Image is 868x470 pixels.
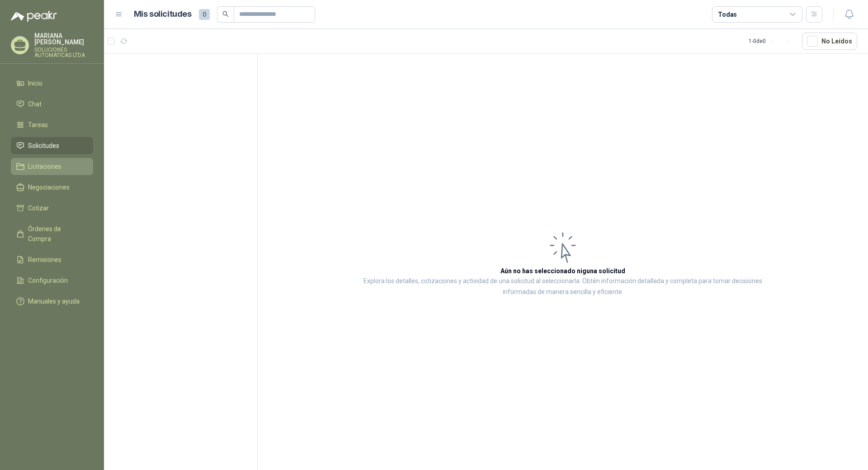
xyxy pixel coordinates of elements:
[28,224,85,244] span: Órdenes de Compra
[134,8,192,21] h1: Mis solicitudes
[11,199,93,217] a: Cotizar
[11,158,93,175] a: Licitaciones
[28,255,61,265] span: Remisiones
[28,120,48,130] span: Tareas
[28,99,42,109] span: Chat
[348,276,778,298] p: Explora los detalles, cotizaciones y actividad de una solicitud al seleccionarla. Obtén informaci...
[28,161,61,171] span: Licitaciones
[222,11,229,17] span: search
[11,251,93,268] a: Remisiones
[34,33,93,45] p: MARIANA [PERSON_NAME]
[28,203,49,213] span: Cotizar
[28,182,70,192] span: Negociaciones
[34,47,93,58] p: SOLUCIONES AUTOMATICAS LTDA
[11,75,93,92] a: Inicio
[500,266,625,276] h3: Aún no has seleccionado niguna solicitud
[11,116,93,133] a: Tareas
[11,179,93,196] a: Negociaciones
[11,272,93,289] a: Configuración
[802,33,857,50] button: No Leídos
[11,95,93,113] a: Chat
[28,141,59,151] span: Solicitudes
[28,275,68,285] span: Configuración
[749,34,795,48] div: 1 - 0 de 0
[718,9,737,19] div: Todas
[11,220,93,247] a: Órdenes de Compra
[28,78,42,88] span: Inicio
[28,296,80,306] span: Manuales y ayuda
[11,137,93,154] a: Solicitudes
[199,9,210,20] span: 0
[11,11,57,22] img: Logo peakr
[11,293,93,310] a: Manuales y ayuda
